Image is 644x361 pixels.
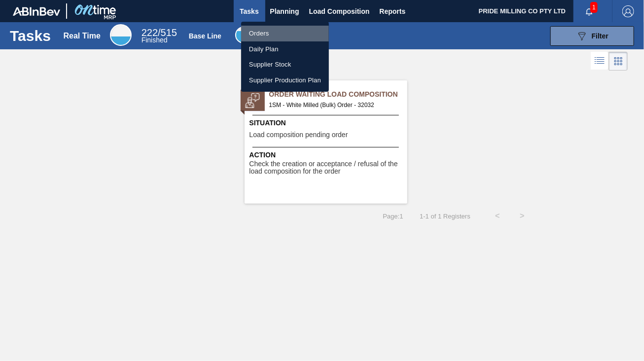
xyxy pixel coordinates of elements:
[241,57,329,72] a: Supplier Stock
[241,72,329,88] a: Supplier Production Plan
[241,41,329,57] a: Daily Plan
[241,26,329,41] a: Orders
